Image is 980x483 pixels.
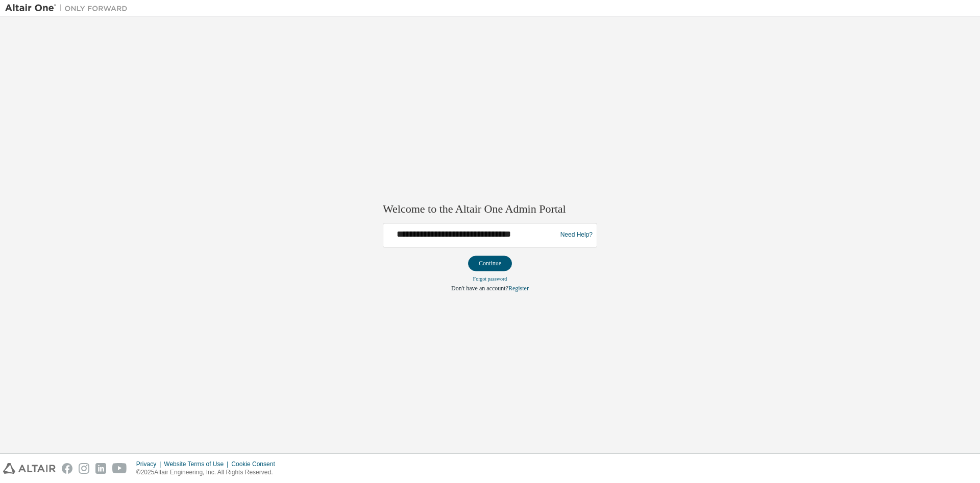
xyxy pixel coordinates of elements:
button: Continue [468,256,512,271]
div: Website Terms of Use [164,460,231,468]
a: Need Help? [560,235,593,236]
img: instagram.svg [79,463,89,474]
img: Altair One [5,3,133,13]
div: Cookie Consent [231,460,281,468]
img: youtube.svg [112,463,127,474]
h2: Welcome to the Altair One Admin Portal [383,202,597,217]
p: © 2025 Altair Engineering, Inc. All Rights Reserved. [136,468,281,477]
a: Register [508,285,529,292]
img: linkedin.svg [95,463,106,474]
img: altair_logo.svg [3,463,56,474]
span: Don't have an account? [451,285,508,292]
img: facebook.svg [62,463,72,474]
div: Privacy [136,460,164,468]
a: Forgot password [473,276,507,282]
